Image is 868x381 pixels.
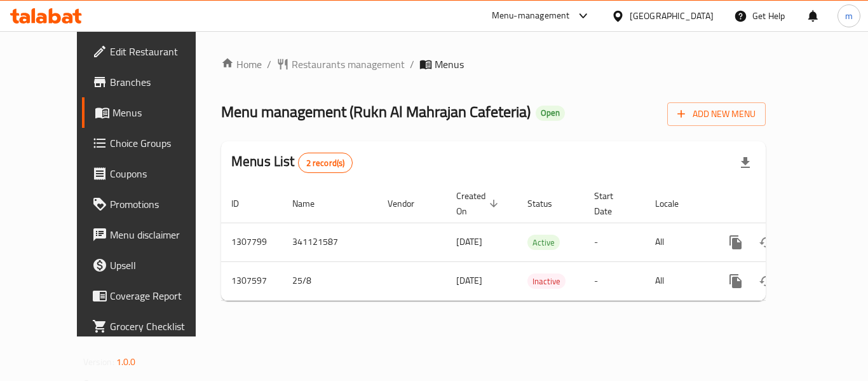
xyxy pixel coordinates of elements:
button: more [721,266,751,296]
button: Change Status [751,266,782,296]
span: Created On [456,188,502,219]
td: 1307597 [221,261,282,300]
span: Upsell [110,258,212,273]
span: Menu management ( Rukn Al Mahrajan Cafeteria ) [221,97,531,126]
div: Inactive [527,274,566,289]
td: 341121587 [282,223,377,261]
span: Branches [110,74,212,90]
span: Start Date [594,188,630,219]
span: Grocery Checklist [110,319,212,334]
div: Open [536,106,565,121]
th: Actions [710,184,853,223]
span: Add New Menu [677,106,756,122]
li: / [267,57,271,72]
li: / [410,57,414,72]
button: Change Status [751,227,782,258]
a: Grocery Checklist [82,311,222,342]
span: m [845,9,853,23]
span: Inactive [527,274,566,289]
span: ID [231,196,255,211]
span: [DATE] [456,233,482,250]
span: Promotions [110,197,212,212]
span: Version: [83,354,114,370]
span: Menu disclaimer [110,227,212,242]
div: [GEOGRAPHIC_DATA] [630,9,714,23]
span: Menus [435,57,464,72]
span: Status [527,196,569,211]
div: Total records count [298,153,353,173]
span: Name [292,196,331,211]
a: Choice Groups [82,128,222,158]
td: All [645,261,710,300]
a: Menus [82,97,222,128]
td: All [645,223,710,261]
h2: Menus List [231,152,353,173]
div: Menu-management [492,8,570,24]
a: Edit Restaurant [82,36,222,67]
a: Branches [82,67,222,97]
span: Locale [655,196,695,211]
a: Upsell [82,250,222,281]
span: [DATE] [456,272,482,289]
span: Choice Groups [110,135,212,151]
div: Export file [730,148,761,178]
span: Edit Restaurant [110,44,212,59]
span: Restaurants management [292,57,405,72]
a: Coupons [82,158,222,189]
span: Coverage Report [110,288,212,303]
td: - [584,223,645,261]
a: Coverage Report [82,281,222,311]
a: Menu disclaimer [82,219,222,250]
nav: breadcrumb [221,57,766,72]
span: Open [536,107,565,118]
span: 2 record(s) [299,157,353,169]
button: more [721,227,751,258]
a: Restaurants management [276,57,405,72]
a: Home [221,57,262,72]
span: Menus [112,105,212,120]
td: 1307799 [221,223,282,261]
td: - [584,261,645,300]
span: Active [527,235,560,250]
table: enhanced table [221,184,853,301]
td: 25/8 [282,261,377,300]
div: Active [527,235,560,250]
button: Add New Menu [667,102,766,126]
span: 1.0.0 [116,354,136,370]
span: Vendor [388,196,431,211]
span: Coupons [110,166,212,181]
a: Promotions [82,189,222,219]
